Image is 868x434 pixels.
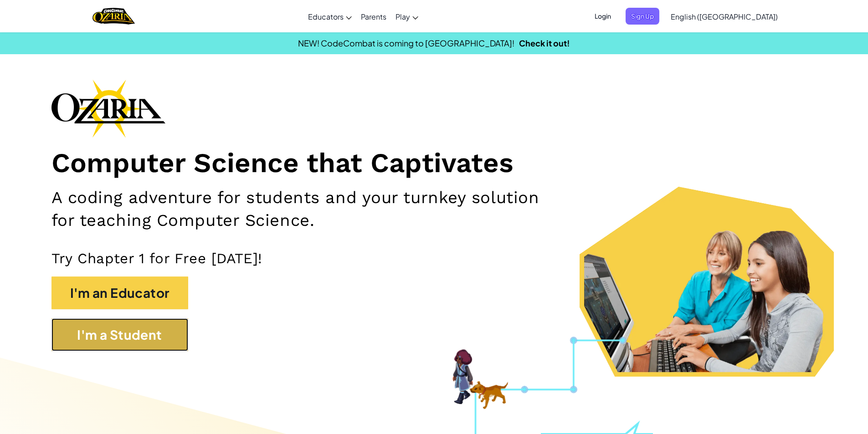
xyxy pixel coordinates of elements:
span: Play [395,12,410,21]
span: NEW! CodeCombat is coming to [GEOGRAPHIC_DATA]! [298,38,514,48]
a: Educators [303,4,356,29]
span: English ([GEOGRAPHIC_DATA]) [671,12,778,21]
a: English ([GEOGRAPHIC_DATA]) [666,4,782,29]
p: Try Chapter 1 for Free [DATE]! [51,250,817,267]
a: Ozaria by CodeCombat logo [92,7,135,26]
h1: Computer Science that Captivates [51,147,817,180]
img: Home [92,7,135,26]
button: I'm a Student [51,318,188,351]
h2: A coding adventure for students and your turnkey solution for teaching Computer Science. [51,186,565,231]
a: Check it out! [519,38,570,48]
span: Educators [308,12,344,21]
button: I'm an Educator [51,276,188,309]
img: Ozaria branding logo [51,79,165,138]
button: Sign Up [626,8,659,25]
a: Parents [356,4,391,29]
button: Login [589,8,616,25]
a: Play [391,4,423,29]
